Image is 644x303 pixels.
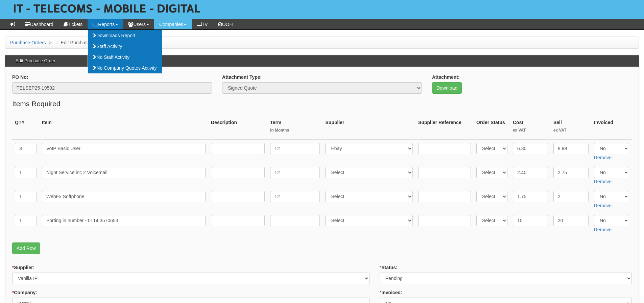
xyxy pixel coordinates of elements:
th: Item [39,116,208,140]
th: Invoiced [591,116,632,140]
label: PO No: [12,74,28,80]
label: Invoiced: [380,289,402,296]
h3: Edit Purchase Order [12,55,59,67]
th: Supplier Reference [415,116,474,140]
a: Downloads Report [88,30,162,41]
label: Attachment Type: [222,74,262,80]
a: Reports [88,19,123,29]
label: Company: [12,289,37,296]
th: QTY [12,116,39,140]
a: Companies [154,19,192,29]
th: Term [267,116,323,140]
a: Purchase Orders [10,40,46,45]
a: Dashboard [20,19,58,29]
label: Status: [380,264,398,271]
span: > [47,40,53,45]
th: Sell [551,116,591,140]
th: Description [208,116,267,140]
a: Tickets [58,19,88,29]
legend: Items Required [12,99,60,109]
a: No Company Quotes Activity [88,63,162,73]
small: ex VAT [513,127,548,133]
a: OOH [213,19,238,29]
label: Attachment: [432,74,460,80]
a: Users [123,19,154,29]
a: Add Row [12,242,40,254]
th: Cost [510,116,551,140]
small: In Months [270,127,320,133]
a: Remove [594,203,612,208]
a: No Staff Activity [88,52,162,63]
th: Order Status [474,116,510,140]
th: Supplier [323,116,415,140]
a: TV [192,19,213,29]
a: Remove [594,227,612,232]
label: Supplier: [12,264,34,271]
a: Remove [594,179,612,184]
small: ex VAT [553,127,589,133]
a: Remove [594,155,612,160]
a: Staff Activity [88,41,162,52]
li: Edit Purchase Order [55,39,104,46]
a: Download [432,82,462,94]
